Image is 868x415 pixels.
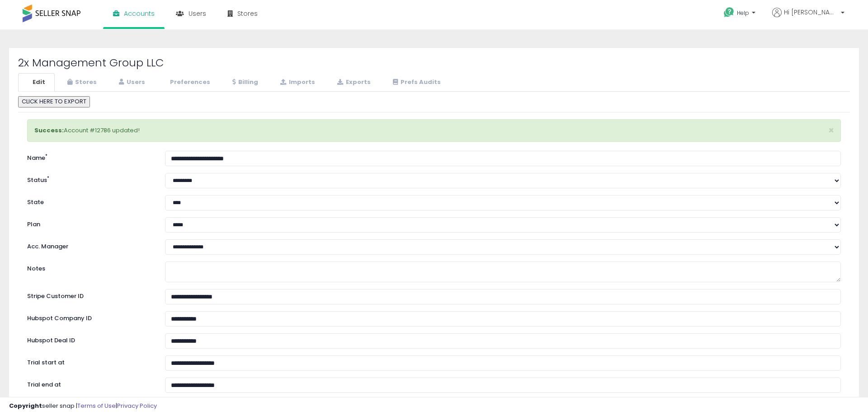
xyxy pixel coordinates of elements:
a: Exports [325,73,380,92]
label: Hubspot Deal ID [20,333,158,345]
div: Account #12786 updated! [27,119,841,142]
a: Imports [269,73,325,92]
button: × [828,126,834,135]
label: Name [20,151,158,163]
a: Preferences [156,73,220,92]
label: Trial end at [20,378,158,389]
span: Users [189,9,206,18]
label: Plan [20,217,158,229]
span: Hi [PERSON_NAME] [784,8,838,17]
a: Privacy Policy [117,401,157,410]
label: Acc. Manager [20,239,158,251]
label: Notes [20,261,158,273]
a: Stores [56,73,106,92]
label: Status [20,173,158,185]
div: seller snap | | [9,402,157,410]
a: Prefs Audits [381,73,450,92]
label: Trial start at [20,355,158,367]
strong: Copyright [9,401,42,410]
h2: 2x Management Group LLC [18,57,850,69]
strong: Success: [34,126,64,135]
a: Edit [18,73,55,92]
button: CLICK HERE TO EXPORT [18,96,90,107]
a: Hi [PERSON_NAME] [772,8,844,28]
a: Billing [221,73,268,92]
span: Accounts [124,9,155,18]
a: Terms of Use [77,401,116,410]
span: Stores [237,9,258,18]
label: Hubspot Company ID [20,311,158,323]
label: State [20,195,158,207]
label: Stripe Customer ID [20,289,158,301]
span: Help [737,9,749,17]
i: Get Help [723,7,735,18]
a: Users [107,73,155,92]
